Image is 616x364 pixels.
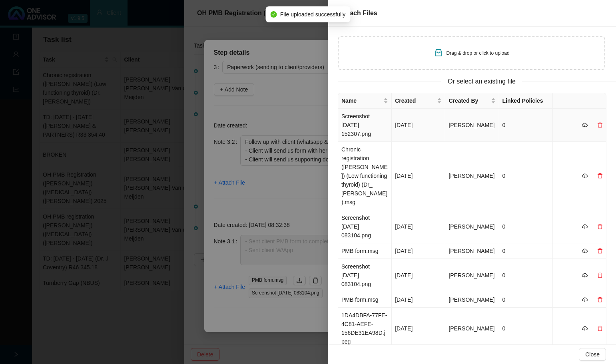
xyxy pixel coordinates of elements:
td: Screenshot [DATE] 152307.png [338,109,392,142]
span: [PERSON_NAME] [449,122,494,128]
td: 0 [499,210,553,243]
td: 0 [499,142,553,210]
span: cloud-download [582,224,588,229]
td: 0 [499,292,553,308]
span: Or select an existing file [441,76,522,86]
td: 1DA4DBFA-77FE-4C81-AEFE-156DE31EA98D.jpeg [338,308,392,350]
span: Attach Files [341,10,377,16]
span: delete [597,173,603,179]
td: PMB form.msg [338,243,392,259]
span: [PERSON_NAME] [449,173,494,179]
td: [DATE] [392,142,445,210]
th: Created By [445,93,499,109]
span: cloud-download [582,326,588,331]
span: inbox [434,48,443,58]
span: [PERSON_NAME] [449,272,494,278]
td: 0 [499,109,553,142]
span: [PERSON_NAME] [449,325,494,332]
td: Chronic registration ([PERSON_NAME]) (Low functioning thyroid) (Dr_ [PERSON_NAME]).msg [338,142,392,210]
span: [PERSON_NAME] [449,223,494,230]
button: Close [579,348,606,361]
span: Created [395,96,435,105]
td: [DATE] [392,243,445,259]
td: 0 [499,308,553,350]
span: cloud-download [582,173,588,179]
span: delete [597,326,603,331]
th: Linked Policies [499,93,553,109]
td: 0 [499,259,553,292]
span: cloud-download [582,297,588,302]
td: PMB form.msg [338,292,392,308]
span: delete [597,248,603,254]
span: delete [597,297,603,302]
span: cloud-download [582,273,588,278]
span: cloud-download [582,122,588,128]
td: [DATE] [392,259,445,292]
span: [PERSON_NAME] [449,248,494,254]
td: [DATE] [392,308,445,350]
td: 0 [499,243,553,259]
span: delete [597,122,603,128]
span: File uploaded successfully [280,10,345,19]
th: Created [392,93,445,109]
span: Name [341,96,382,105]
td: [DATE] [392,109,445,142]
span: Drag & drop or click to upload [447,50,510,56]
span: Created By [449,96,489,105]
td: Screenshot [DATE] 083104.png [338,210,392,243]
span: cloud-download [582,248,588,254]
span: Close [585,350,600,359]
td: Screenshot [DATE] 083104.png [338,259,392,292]
td: [DATE] [392,210,445,243]
td: [DATE] [392,292,445,308]
th: Name [338,93,392,109]
span: [PERSON_NAME] [449,296,494,303]
span: delete [597,273,603,278]
span: check-circle [271,11,277,18]
span: delete [597,224,603,229]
